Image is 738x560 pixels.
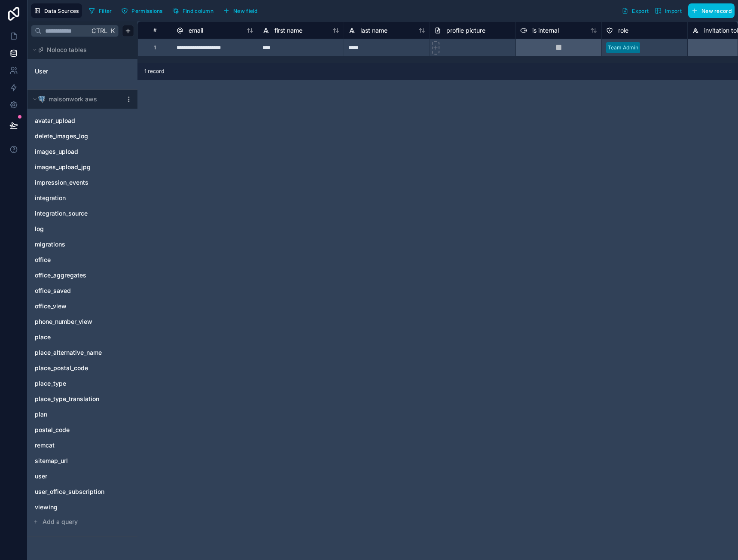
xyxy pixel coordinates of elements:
div: postal_code [31,423,134,437]
div: log [31,222,134,236]
span: impression_events [35,178,88,187]
span: place_type [35,379,66,388]
span: New record [701,8,732,14]
span: New field [233,8,258,14]
a: impression_events [35,178,113,187]
div: place [31,330,134,344]
a: phone_number_view [35,317,113,326]
span: Filter [99,8,112,14]
div: office_saved [31,284,134,298]
span: office_view [35,302,67,310]
span: profile picture [446,26,485,35]
div: avatar_upload [31,114,134,128]
span: sitemap_url [35,457,68,465]
img: Postgres logo [38,96,45,103]
button: Permissions [118,4,165,17]
span: migrations [35,240,65,249]
span: email [189,26,203,35]
span: last name [360,26,387,35]
a: delete_images_log [35,132,113,140]
span: images_upload_jpg [35,163,91,171]
a: place [35,333,113,341]
span: place_type_translation [35,395,99,403]
div: user [31,469,134,483]
div: migrations [31,237,134,251]
div: place_type [31,377,134,390]
div: phone_number_view [31,315,134,329]
span: office [35,256,51,264]
a: office [35,256,113,264]
a: migrations [35,240,113,249]
a: postal_code [35,426,113,434]
a: User [35,67,104,76]
button: Data Sources [31,3,82,18]
a: user_office_subscription [35,487,113,496]
span: Find column [183,8,213,14]
span: Import [665,8,682,14]
span: user_office_subscription [35,487,104,496]
a: sitemap_url [35,457,113,465]
span: postal_code [35,426,70,434]
div: 1 [154,44,156,51]
a: integration [35,194,113,202]
button: Noloco tables [31,44,129,56]
a: place_postal_code [35,364,113,372]
a: log [35,225,113,233]
a: plan [35,410,113,419]
span: Data Sources [44,8,79,14]
span: Permissions [131,8,162,14]
a: images_upload_jpg [35,163,113,171]
span: integration [35,194,66,202]
div: User [31,64,134,78]
button: Export [619,3,652,18]
a: place_type_translation [35,395,113,403]
span: is internal [532,26,559,35]
button: New record [688,3,735,18]
div: place_postal_code [31,361,134,375]
span: Ctrl [91,25,108,36]
span: viewing [35,503,58,511]
span: Add a query [43,517,78,526]
span: place_alternative_name [35,348,102,357]
span: avatar_upload [35,116,75,125]
span: delete_images_log [35,132,88,140]
a: images_upload [35,147,113,156]
div: integration [31,191,134,205]
button: New field [220,4,261,17]
div: viewing [31,500,134,514]
a: avatar_upload [35,116,113,125]
a: user [35,472,113,481]
a: place_alternative_name [35,348,113,357]
a: office_aggregates [35,271,113,280]
div: plan [31,408,134,421]
span: images_upload [35,147,78,156]
span: place_postal_code [35,364,88,372]
div: place_type_translation [31,392,134,406]
button: Filter [85,4,115,17]
a: viewing [35,503,113,511]
div: images_upload [31,145,134,158]
span: plan [35,410,47,419]
a: Permissions [118,4,169,17]
div: integration_source [31,207,134,220]
span: maisonwork aws [49,95,97,103]
a: remcat [35,441,113,450]
button: Add a query [31,516,134,528]
div: delete_images_log [31,129,134,143]
div: remcat [31,438,134,452]
a: office_saved [35,286,113,295]
span: integration_source [35,209,88,218]
span: log [35,225,44,233]
button: Find column [169,4,217,17]
div: place_alternative_name [31,346,134,359]
button: Import [652,3,685,18]
span: office_saved [35,286,71,295]
span: 1 record [144,68,164,75]
div: impression_events [31,176,134,189]
a: place_type [35,379,113,388]
span: place [35,333,51,341]
span: Export [632,8,649,14]
a: New record [685,3,735,18]
span: K [110,28,116,34]
div: office_view [31,299,134,313]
